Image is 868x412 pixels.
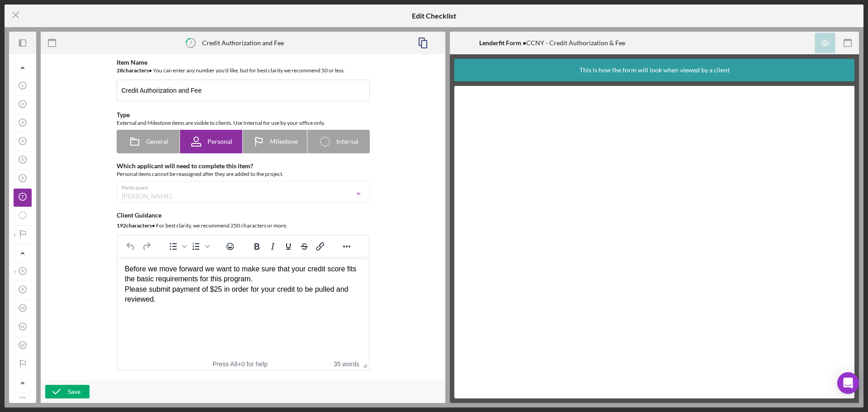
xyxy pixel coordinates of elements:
[22,158,24,162] tspan: 5
[479,39,526,47] b: Lenderfit Form •
[139,240,154,253] button: Redo
[7,7,244,28] body: Rich Text Area. Press ALT-0 for help.
[22,102,24,107] tspan: 2
[117,221,370,230] div: For best clarity, we recommend 250 characters or more.
[118,257,369,358] iframe: Rich Text Area
[117,162,370,170] div: Which applicant will need to complete this item?
[189,240,211,253] div: Numbered list
[222,240,238,253] button: Emojis
[117,59,370,66] div: Item Name
[837,372,859,394] div: Open Intercom Messenger
[336,138,359,145] span: Internal
[312,240,328,253] button: Insert/edit link
[117,67,152,74] b: 28 character s •
[249,240,264,253] button: Bold
[68,385,80,398] div: Save
[165,240,188,253] div: Bullet list
[359,358,369,369] div: Press the Up and Down arrow keys to resize the editor.
[297,240,312,253] button: Strikethrough
[479,39,625,47] div: CCNY - Credit Authorization & Fee
[45,385,90,398] button: Save
[22,139,24,144] tspan: 4
[20,325,25,329] tspan: 11
[463,95,846,389] iframe: Lenderfit form
[334,360,359,368] button: 35 words
[22,176,24,181] tspan: 6
[117,170,370,179] div: Personal items cannot be reassigned after they are added to the project.
[200,360,280,368] div: Press Alt+0 for help
[22,195,24,199] tspan: 7
[412,12,456,20] h5: Edit Checklist
[117,111,370,118] div: Type
[117,66,370,75] div: You can enter any number you'd like, but for best clarity we recommend 50 or less.
[117,118,370,128] div: External and Milestone items are visible to clients. Use Internal for use by your office only.
[20,343,25,348] tspan: 12
[189,40,193,46] tspan: 7
[123,240,138,253] button: Undo
[265,240,280,253] button: Italic
[22,288,24,292] tspan: 9
[202,39,284,47] div: Credit Authorization and Fee
[270,138,298,145] span: Milestone
[339,240,354,253] button: Reveal or hide additional toolbar items
[281,240,296,253] button: Underline
[22,269,24,274] tspan: 8
[208,138,232,145] span: Personal
[20,306,25,311] tspan: 10
[117,222,155,229] b: 192 character s •
[7,7,244,28] div: Thank you for your payment. Once your credit is reviewed and approved, you will be prompted to mo...
[22,84,24,88] tspan: 1
[22,121,24,125] tspan: 3
[146,138,168,145] span: General
[580,59,730,81] div: This is how the form will look when viewed by a client
[117,212,370,219] div: Client Guidance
